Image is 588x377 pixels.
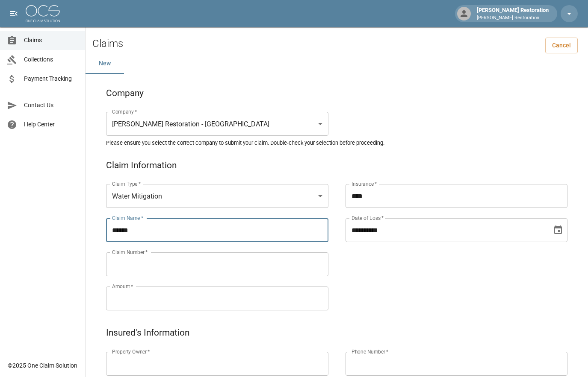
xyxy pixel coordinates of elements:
[86,53,124,74] button: New
[352,348,388,355] label: Phone Number
[24,120,78,129] span: Help Center
[112,214,143,222] label: Claim Name
[545,38,578,53] a: Cancel
[477,15,549,22] p: [PERSON_NAME] Restoration
[112,283,133,290] label: Amount
[112,180,141,187] label: Claim Type
[352,180,377,187] label: Insurance
[8,361,77,370] div: © 2025 One Claim Solution
[92,38,123,50] h2: Claims
[24,74,78,83] span: Payment Tracking
[473,6,552,21] div: [PERSON_NAME] Restoration
[26,5,60,22] img: ocs-logo-white-transparent.png
[106,184,328,208] div: Water Mitigation
[24,36,78,45] span: Claims
[86,53,588,74] div: dynamic tabs
[106,139,567,146] h5: Please ensure you select the correct company to submit your claim. Double-check your selection be...
[24,55,78,64] span: Collections
[5,5,22,22] button: open drawer
[24,101,78,110] span: Contact Us
[352,214,384,222] label: Date of Loss
[550,222,567,239] button: Choose date, selected date is Aug 29, 2025
[112,108,137,115] label: Company
[106,112,328,136] div: [PERSON_NAME] Restoration - [GEOGRAPHIC_DATA]
[112,348,150,355] label: Property Owner
[112,248,148,256] label: Claim Number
